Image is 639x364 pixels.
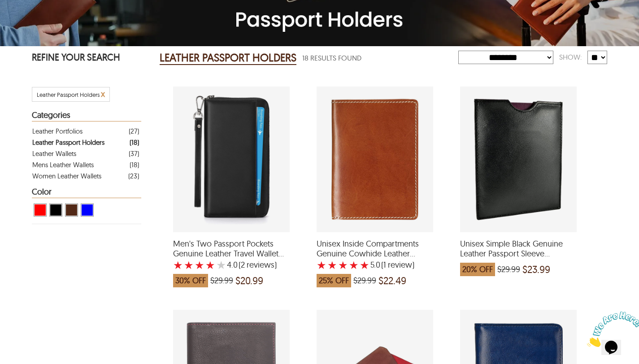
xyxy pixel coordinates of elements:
div: View Brown ( Brand Color ) Leather Passport Holders [65,204,78,217]
a: Filter Leather Wallets [32,148,139,159]
div: View Red Leather Passport Holders [34,204,47,217]
h2: LEATHER PASSPORT HOLDERS [160,51,296,65]
span: 18 Results Found [302,52,361,64]
img: Chat attention grabber [4,4,59,39]
span: Men's Two Passport Pockets Genuine Leather Travel Wallet passport Holder [173,239,290,258]
a: Filter Mens Leather Wallets [32,159,139,170]
div: ( 18 ) [130,137,139,148]
div: ( 27 ) [129,126,139,137]
label: 3 rating [338,260,348,269]
div: View Black Leather Passport Holders [49,204,62,217]
span: 25% OFF [317,274,351,287]
div: View Blue Leather Passport Holders [81,204,94,217]
span: ) [381,260,414,269]
span: $23.99 [522,265,550,274]
span: (2 [239,260,245,269]
span: ) [239,260,277,269]
label: 5 rating [360,260,369,269]
span: review [386,260,412,269]
span: Filter Leather Passport Holders [37,91,100,98]
label: 2 rating [184,260,194,269]
p: REFINE YOUR SEARCH [32,51,141,65]
iframe: chat widget [583,308,639,351]
label: 5.0 [370,260,380,269]
span: Unisex Simple Black Genuine Leather Passport Sleeve Protector Holder [460,239,577,258]
label: 1 rating [173,260,183,269]
label: 4 rating [205,260,215,269]
label: 4.0 [227,260,238,269]
span: Unisex Inside Compartments Genuine Cowhide Leather Passport Cover [317,239,433,258]
span: reviews [245,260,274,269]
label: 2 rating [327,260,337,269]
div: ( 18 ) [130,159,139,170]
a: Unisex Simple Black Genuine Leather Passport Sleeve Protector Holder which was at a price of $29.... [460,226,577,281]
span: x [101,89,105,99]
span: $20.99 [235,276,263,285]
label: 5 rating [216,260,226,269]
div: ( 37 ) [129,148,139,159]
a: Filter Women Leather Wallets [32,170,139,182]
div: Mens Leather Wallets [32,159,94,170]
a: Unisex Inside Compartments Genuine Cowhide Leather Passport Cover with a 5 Star Rating 1 Product ... [317,226,433,292]
label: 1 rating [317,260,326,269]
a: Cancel Filter [101,91,105,98]
span: $29.99 [353,276,376,285]
div: ( 23 ) [128,170,139,182]
a: Filter Leather Passport Holders [32,137,139,148]
div: Heading Filter Leather Passport Holders by Color [32,187,141,198]
div: Leather Portfolios [32,126,83,137]
a: Men's Two Passport Pockets Genuine Leather Travel Wallet passport Holder with a 4 Star Rating 2 P... [173,226,290,292]
span: $22.49 [378,276,406,285]
a: Filter Leather Portfolios [32,126,139,137]
span: 20% OFF [460,263,495,276]
div: Leather Wallets [32,148,76,159]
div: Leather Passport Holders 18 Results Found [160,49,458,67]
div: Women Leather Wallets [32,170,101,182]
span: $29.99 [497,265,520,274]
span: $29.99 [210,276,233,285]
label: 4 rating [349,260,359,269]
span: 30% OFF [173,274,208,287]
label: 3 rating [195,260,204,269]
div: Heading Filter Leather Passport Holders by Categories [32,111,141,121]
span: (1 [381,260,386,269]
div: Leather Passport Holders [32,137,104,148]
div: Show: [553,49,587,65]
